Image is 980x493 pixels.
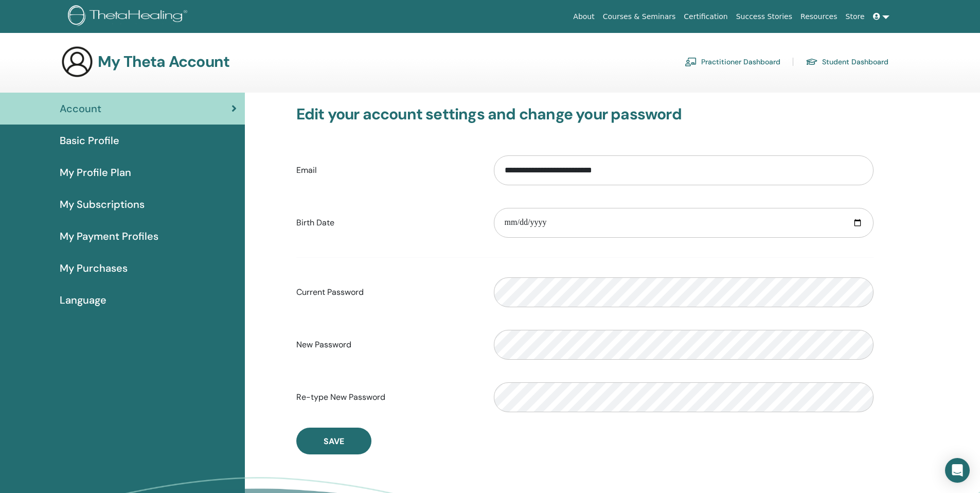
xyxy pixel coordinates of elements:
[806,54,888,70] a: Student Dashboard
[60,260,128,276] span: My Purchases
[289,335,486,355] label: New Password
[61,45,94,78] img: generic-user-icon.jpg
[289,283,486,302] label: Current Password
[685,57,697,66] img: chalkboard-teacher.svg
[60,292,106,308] span: Language
[98,52,229,71] h3: My Theta Account
[296,428,371,454] button: Save
[324,436,344,447] span: Save
[796,7,842,26] a: Resources
[945,458,970,483] div: Open Intercom Messenger
[289,388,486,407] label: Re-type New Password
[569,7,598,26] a: About
[599,7,680,26] a: Courses & Seminars
[60,133,119,148] span: Basic Profile
[806,58,818,66] img: graduation-cap.svg
[289,161,486,180] label: Email
[289,213,486,233] label: Birth Date
[60,197,145,212] span: My Subscriptions
[685,54,780,70] a: Practitioner Dashboard
[732,7,796,26] a: Success Stories
[680,7,732,26] a: Certification
[296,105,874,124] h3: Edit your account settings and change your password
[60,228,158,244] span: My Payment Profiles
[60,165,131,180] span: My Profile Plan
[60,101,101,116] span: Account
[68,5,191,28] img: logo.png
[842,7,869,26] a: Store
